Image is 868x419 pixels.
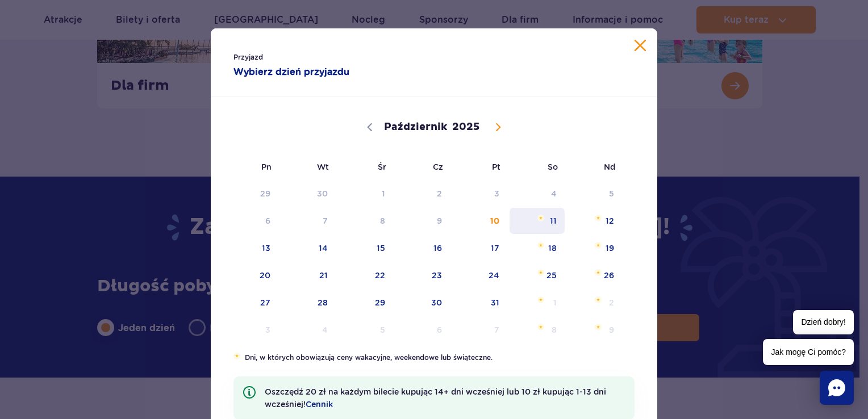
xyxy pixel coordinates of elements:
[451,290,508,316] span: Październik 31, 2025
[508,235,566,261] span: Październik 18, 2025
[222,181,279,207] span: Wrzesień 29, 2025
[793,310,854,334] span: Dzień dobry!
[222,235,279,261] span: Październik 13, 2025
[763,339,854,365] span: Jak mogę Ci pomóc?
[820,371,854,405] div: Chat
[337,181,394,207] span: Październik 1, 2025
[451,317,508,343] span: Listopad 7, 2025
[566,208,623,234] span: Październik 12, 2025
[337,262,394,288] span: Październik 22, 2025
[394,208,452,234] span: Październik 9, 2025
[394,290,452,316] span: Październik 30, 2025
[508,181,566,207] span: Październik 4, 2025
[306,400,333,409] a: Cennik
[451,262,508,288] span: Październik 24, 2025
[394,154,452,180] span: Cz
[508,290,566,316] span: Listopad 1, 2025
[279,317,337,343] span: Listopad 4, 2025
[337,317,394,343] span: Listopad 5, 2025
[566,317,623,343] span: Listopad 9, 2025
[222,262,279,288] span: Październik 20, 2025
[222,154,279,180] span: Pn
[233,65,411,79] strong: Wybierz dzień przyjazdu
[337,208,394,234] span: Październik 8, 2025
[566,154,623,180] span: Nd
[279,262,337,288] span: Październik 21, 2025
[394,181,452,207] span: Październik 2, 2025
[394,317,452,343] span: Listopad 6, 2025
[222,317,279,343] span: Listopad 3, 2025
[337,290,394,316] span: Październik 29, 2025
[508,317,566,343] span: Listopad 8, 2025
[222,290,279,316] span: Październik 27, 2025
[337,154,394,180] span: Śr
[337,235,394,261] span: Październik 15, 2025
[394,235,452,261] span: Październik 16, 2025
[566,290,623,316] span: Listopad 2, 2025
[279,290,337,316] span: Październik 28, 2025
[451,181,508,207] span: Październik 3, 2025
[279,235,337,261] span: Październik 14, 2025
[279,181,337,207] span: Wrzesień 30, 2025
[451,208,508,234] span: Październik 10, 2025
[279,208,337,234] span: Październik 7, 2025
[233,52,411,63] span: Przyjazd
[566,262,623,288] span: Październik 26, 2025
[635,40,646,51] button: Zamknij kalendarz
[451,154,508,180] span: Pt
[508,262,566,288] span: Październik 25, 2025
[566,181,623,207] span: Październik 5, 2025
[394,262,452,288] span: Październik 23, 2025
[508,208,566,234] span: Październik 11, 2025
[451,235,508,261] span: Październik 17, 2025
[279,154,337,180] span: Wt
[233,353,635,363] li: Dni, w których obowiązują ceny wakacyjne, weekendowe lub świąteczne.
[566,235,623,261] span: Październik 19, 2025
[222,208,279,234] span: Październik 6, 2025
[508,154,566,180] span: So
